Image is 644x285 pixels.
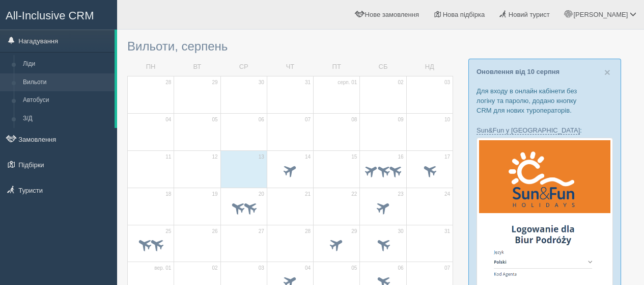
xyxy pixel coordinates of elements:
[18,73,115,92] a: Вильоти
[509,11,550,18] span: Новий турист
[477,125,613,135] p: :
[398,79,404,86] span: 02
[305,116,311,123] span: 07
[259,191,264,198] span: 20
[444,116,450,123] span: 10
[351,228,357,235] span: 29
[398,265,404,272] span: 06
[398,228,404,235] span: 30
[259,79,264,86] span: 30
[365,11,419,18] span: Нове замовлення
[406,58,453,76] td: НД
[444,153,450,161] span: 17
[259,153,264,161] span: 13
[443,11,485,18] span: Нова підбірка
[212,265,217,272] span: 02
[351,116,357,123] span: 08
[165,191,171,198] span: 18
[398,191,404,198] span: 23
[351,153,357,161] span: 15
[174,58,220,76] td: ВТ
[212,116,217,123] span: 05
[165,153,171,161] span: 11
[604,67,610,77] button: Close
[165,228,171,235] span: 25
[573,11,628,18] span: [PERSON_NAME]
[18,110,115,128] a: З/Д
[360,58,406,76] td: СБ
[604,66,610,78] span: ×
[305,228,311,235] span: 28
[444,79,450,86] span: 03
[128,58,174,76] td: ПН
[477,68,559,75] a: Оновлення від 10 серпня
[259,228,264,235] span: 27
[477,126,580,135] a: Sun&Fun у [GEOGRAPHIC_DATA]
[212,153,217,161] span: 12
[398,116,404,123] span: 09
[305,191,311,198] span: 21
[154,265,171,272] span: вер. 01
[259,265,264,272] span: 03
[1,1,117,29] a: All-Inclusive CRM
[165,79,171,86] span: 28
[267,58,313,76] td: ЧТ
[212,228,217,235] span: 26
[338,79,357,86] span: серп. 01
[305,79,311,86] span: 31
[18,91,115,110] a: Автобуси
[212,191,217,198] span: 19
[444,265,450,272] span: 07
[220,58,267,76] td: СР
[212,79,217,86] span: 29
[444,191,450,198] span: 24
[165,116,171,123] span: 04
[351,265,357,272] span: 05
[18,55,115,73] a: Ліди
[398,153,404,161] span: 16
[444,228,450,235] span: 31
[305,265,311,272] span: 04
[305,153,311,161] span: 14
[6,9,94,22] span: All-Inclusive CRM
[314,58,360,76] td: ПТ
[259,116,264,123] span: 06
[351,191,357,198] span: 22
[127,40,453,53] h3: Вильоти, серпень
[477,86,613,115] p: Для входу в онлайн кабінети без логіну та паролю, додано кнопку CRM для нових туроператорів.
